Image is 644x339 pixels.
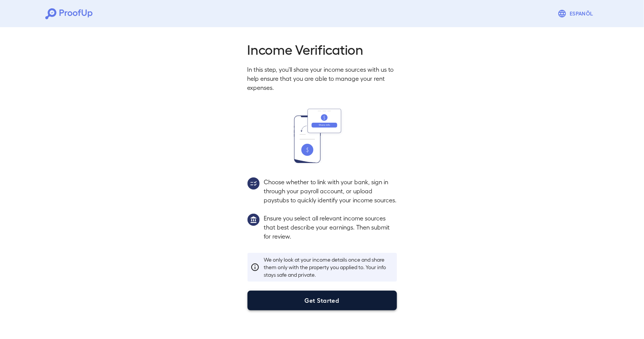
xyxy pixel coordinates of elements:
h2: Income Verification [247,41,397,57]
img: group2.svg [247,177,260,190]
p: Choose whether to link with your bank, sign in through your payroll account, or upload paystubs t... [264,177,397,205]
img: group1.svg [247,214,260,226]
p: In this step, you'll share your income sources with us to help ensure that you are able to manage... [247,65,397,92]
button: Espanõl [555,6,599,21]
p: We only look at your income details once and share them only with the property you applied to. Yo... [264,256,394,279]
button: Get Started [247,291,397,310]
p: Ensure you select all relevant income sources that best describe your earnings. Then submit for r... [264,214,397,241]
img: transfer_money.svg [294,109,350,163]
